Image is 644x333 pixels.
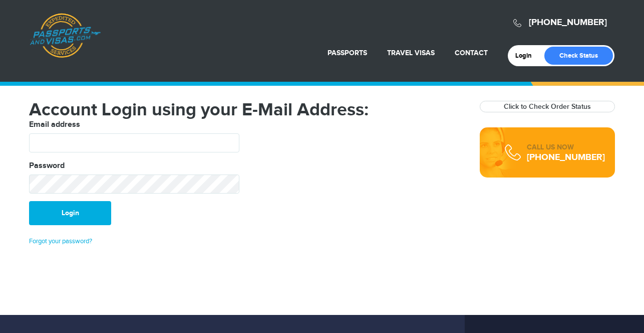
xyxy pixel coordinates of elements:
[527,152,605,162] div: [PHONE_NUMBER]
[29,201,111,225] button: Login
[29,101,465,119] h1: Account Login using your E-Mail Address:
[30,13,101,58] a: Passports & [DOMAIN_NAME]
[29,160,65,172] label: Password
[544,47,613,65] a: Check Status
[455,49,488,57] a: Contact
[328,49,367,57] a: Passports
[529,17,607,28] a: [PHONE_NUMBER]
[387,49,435,57] a: Travel Visas
[29,237,92,245] a: Forgot your password?
[29,119,80,131] label: Email address
[527,142,605,152] div: CALL US NOW
[515,52,539,60] a: Login
[504,102,591,111] a: Click to Check Order Status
